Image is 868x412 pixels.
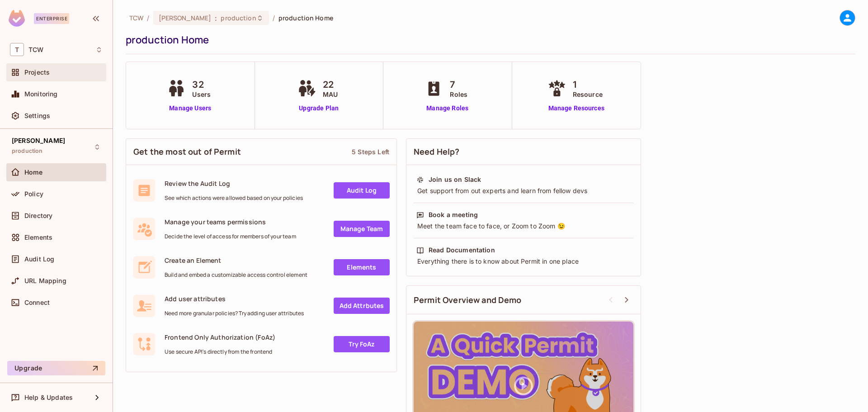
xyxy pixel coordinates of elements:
[429,246,495,255] div: Read Documentation
[24,234,52,241] span: Elements
[416,257,631,266] div: Everything there is to know about Permit in one place
[7,361,105,375] button: Upgrade
[296,104,342,113] a: Upgrade Plan
[450,78,467,91] span: 7
[165,310,304,317] span: Need more granular policies? Try adding user attributes
[159,14,212,22] span: [PERSON_NAME]
[334,259,390,275] a: Elements
[414,294,522,306] span: Permit Overview and Demo
[546,104,607,113] a: Manage Resources
[24,256,54,263] span: Audit Log
[12,137,65,144] span: [PERSON_NAME]
[24,69,50,76] span: Projects
[323,90,338,99] span: MAU
[147,14,149,22] li: /
[24,90,58,98] span: Monitoring
[165,218,296,226] span: Manage your teams permissions
[24,277,66,284] span: URL Mapping
[573,78,603,91] span: 1
[12,147,43,155] span: production
[414,146,460,157] span: Need Help?
[334,221,390,237] a: Manage Team
[165,256,307,265] span: Create an Element
[9,10,25,27] img: SReyMgAAAABJRU5ErkJggg==
[24,169,43,176] span: Home
[416,222,631,231] div: Meet the team face to face, or Zoom to Zoom 😉
[165,294,304,303] span: Add user attributes
[129,14,143,22] span: the active workspace
[273,14,275,22] li: /
[165,194,303,202] span: See which actions were allowed based on your policies
[24,190,43,198] span: Policy
[221,14,256,22] span: production
[28,46,43,53] span: Workspace: TCW
[133,146,241,157] span: Get the most out of Permit
[24,394,73,401] span: Help & Updates
[192,90,211,99] span: Users
[429,175,481,184] div: Join us on Slack
[24,112,50,119] span: Settings
[24,212,52,219] span: Directory
[214,14,217,22] span: :
[416,186,631,195] div: Get support from out experts and learn from fellow devs
[165,104,215,113] a: Manage Users
[24,299,50,306] span: Connect
[323,78,338,91] span: 22
[165,333,275,341] span: Frontend Only Authorization (FoAz)
[352,147,389,156] div: 5 Steps Left
[334,182,390,199] a: Audit Log
[278,14,333,22] span: production Home
[573,90,603,99] span: Resource
[450,90,467,99] span: Roles
[165,179,303,188] span: Review the Audit Log
[10,43,24,56] span: T
[165,348,275,355] span: Use secure API's directly from the frontend
[165,271,307,279] span: Build and embed a customizable access control element
[334,298,390,314] a: Add Attrbutes
[429,210,478,219] div: Book a meeting
[34,13,69,24] div: Enterprise
[423,104,472,113] a: Manage Roles
[165,233,296,240] span: Decide the level of access for members of your team
[126,33,851,47] div: production Home
[192,78,211,91] span: 32
[334,336,390,352] a: Try FoAz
